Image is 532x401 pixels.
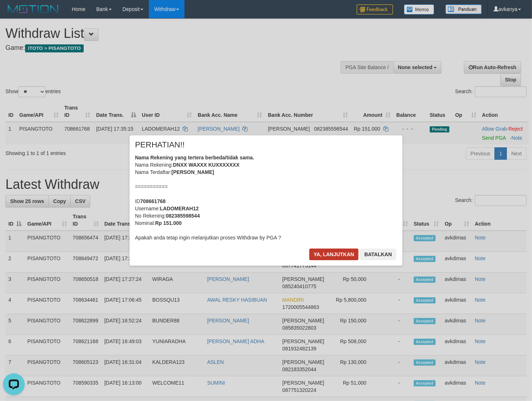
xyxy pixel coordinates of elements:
[135,155,254,160] b: Nama Rekening yang tertera berbeda/tidak sama.
[3,3,25,25] button: Open LiveChat chat widget
[173,162,239,168] b: DNXX WAXXX KUXXXXXXX
[155,220,182,226] b: Rp 151.000
[171,169,214,175] b: [PERSON_NAME]
[309,249,359,260] button: Ya, lanjutkan
[135,141,185,148] span: PERHATIAN!!
[140,198,166,204] b: 708661768
[360,249,396,260] button: Batalkan
[135,154,397,241] div: Nama Rekening: Nama Terdaftar: =========== ID Username: No Rekening: Nominal: Apakah anda tetap i...
[166,213,200,219] b: 082385598544
[160,206,199,211] b: LADOMERAH12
